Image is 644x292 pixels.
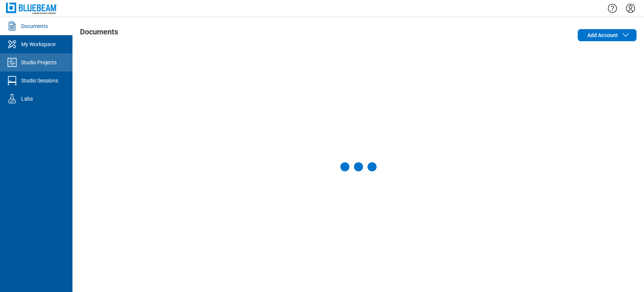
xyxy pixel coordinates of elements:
[6,38,18,50] svg: My Workspace
[80,28,118,40] h1: Documents
[6,93,18,105] svg: Labs
[578,29,636,41] button: Add Account
[6,20,18,32] svg: Documents
[21,22,48,30] div: Documents
[21,77,58,84] div: Studio Sessions
[21,59,57,66] div: Studio Projects
[624,2,636,15] button: Settings
[21,95,33,103] div: Labs
[21,40,55,48] div: My Workspace
[6,75,18,87] svg: Studio Sessions
[340,162,377,171] div: Loading Documents
[6,3,57,14] img: Bluebeam, Inc.
[6,56,18,68] svg: Studio Projects
[587,31,618,39] span: Add Account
